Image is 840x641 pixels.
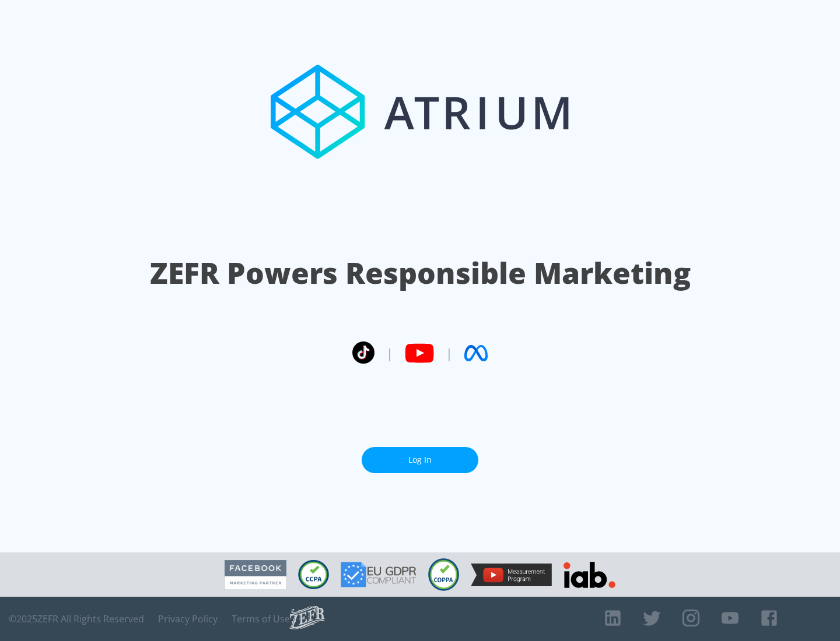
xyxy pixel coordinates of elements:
a: Log In [362,447,478,473]
a: Terms of Use [232,613,290,625]
h1: ZEFR Powers Responsible Marketing [150,253,691,293]
a: Privacy Policy [158,613,218,625]
img: COPPA Compliant [428,558,459,591]
span: | [446,344,453,362]
span: | [386,344,393,362]
img: Facebook Marketing Partner [225,560,286,590]
img: YouTube Measurement Program [471,563,552,586]
img: IAB [563,562,615,588]
span: © 2025 ZEFR All Rights Reserved [9,613,144,625]
img: GDPR Compliant [341,562,416,587]
img: CCPA Compliant [298,560,329,589]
